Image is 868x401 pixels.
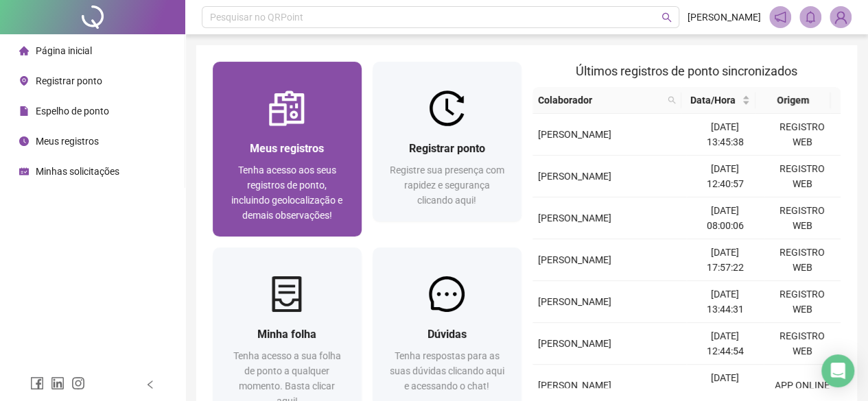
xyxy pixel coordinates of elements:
a: Registrar pontoRegistre sua presença com rapidez e segurança clicando aqui! [373,62,521,221]
span: facebook [30,376,44,390]
span: Meus registros [36,136,99,147]
span: [PERSON_NAME] [538,296,611,307]
span: Página inicial [36,45,92,56]
span: environment [19,76,29,86]
td: [DATE] 17:57:22 [686,239,763,281]
th: Origem [755,87,830,114]
span: Registre sua presença com rapidez e segurança clicando aqui! [390,165,504,206]
span: [PERSON_NAME] [538,171,611,182]
td: [DATE] 13:45:38 [686,114,763,156]
td: [DATE] 12:40:57 [686,156,763,197]
span: schedule [19,167,29,176]
td: REGISTRO WEB [764,323,841,365]
span: linkedin [51,376,64,390]
td: REGISTRO WEB [764,281,841,323]
span: left [145,380,155,389]
span: [PERSON_NAME] [538,254,611,265]
span: Data/Hora [687,93,740,108]
td: REGISTRO WEB [764,156,841,197]
th: Data/Hora [681,87,756,114]
span: Espelho de ponto [36,106,109,117]
span: Registrar ponto [36,75,102,86]
span: bell [804,11,817,23]
span: notification [774,11,786,23]
span: Colaborador [538,93,662,108]
span: home [19,46,29,56]
td: REGISTRO WEB [764,197,841,239]
span: search [665,90,679,110]
span: [PERSON_NAME] [688,10,761,25]
div: Open Intercom Messenger [821,354,854,387]
td: [DATE] 08:00:06 [686,197,763,239]
span: Minhas solicitações [36,166,119,177]
span: search [661,12,672,23]
span: [PERSON_NAME] [538,212,611,223]
span: clock-circle [19,136,29,146]
span: instagram [71,376,85,390]
td: REGISTRO WEB [764,239,841,281]
span: Últimos registros de ponto sincronizados [576,64,797,78]
img: 56000 [830,7,851,27]
td: REGISTRO WEB [764,114,841,156]
span: Tenha respostas para as suas dúvidas clicando aqui e acessando o chat! [390,350,504,391]
span: [PERSON_NAME] [538,338,611,349]
span: Dúvidas [427,328,467,341]
a: Meus registrosTenha acesso aos seus registros de ponto, incluindo geolocalização e demais observa... [213,62,362,236]
span: Meus registros [250,142,324,155]
span: file [19,106,29,116]
span: [PERSON_NAME] [538,129,611,140]
span: search [668,96,676,104]
span: [PERSON_NAME] [538,380,611,391]
td: [DATE] 13:44:31 [686,281,763,323]
span: Tenha acesso aos seus registros de ponto, incluindo geolocalização e demais observações! [231,165,342,221]
span: Registrar ponto [409,142,485,155]
td: [DATE] 12:44:54 [686,323,763,365]
span: Minha folha [257,328,316,341]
